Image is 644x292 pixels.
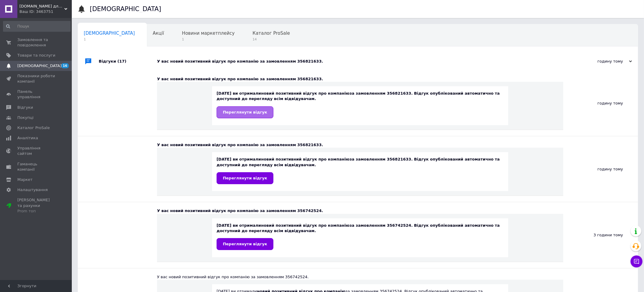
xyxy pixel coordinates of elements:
span: Каталог ProSale [252,31,290,36]
b: новий позитивний відгук про компанію [261,91,350,96]
span: Акції [153,31,164,36]
div: Prom топ [17,208,55,214]
span: Налаштування [17,187,48,193]
span: Новини маркетплейсу [182,31,235,36]
a: Переглянути відгук [217,238,273,250]
span: 1 [182,37,235,42]
div: [DATE] ви отримали за замовленням 356742524. Відгук опублікований автоматично та доступний до пер... [217,223,504,250]
span: [DEMOGRAPHIC_DATA] [84,31,135,36]
div: 3 години тому [563,202,638,268]
div: У вас новий позитивний відгук про компанію за замовленням 356821633. [157,59,572,64]
span: Переглянути відгук [223,110,267,114]
span: 14 [252,37,290,42]
div: годину тому [563,70,638,136]
span: Гаманець компанії [17,161,55,172]
div: [DATE] ви отримали за замовленням 356821633. Відгук опублікований автоматично та доступний до пер... [217,91,504,118]
span: Товари та послуги [17,53,55,58]
div: У вас новий позитивний відгук про компанію за замовленням 356742524. [157,208,563,214]
span: GIFTOK.COM.UA для себе і не тільки) [19,4,64,9]
span: Управління сайтом [17,146,55,156]
span: 1 [84,37,135,42]
div: годину тому [572,59,632,64]
div: У вас новий позитивний відгук про компанію за замовленням 356821633. [157,142,563,148]
span: Маркет [17,177,33,182]
b: новий позитивний відгук про компанію [261,157,350,161]
span: Каталог ProSale [17,125,50,131]
div: У вас новий позитивний відгук про компанію за замовленням 356821633. [157,76,563,82]
span: Замовлення та повідомлення [17,37,55,48]
span: 16 [61,63,69,68]
a: Переглянути відгук [217,172,273,184]
button: Чат з покупцем [631,255,643,267]
div: годину тому [563,136,638,202]
h1: [DEMOGRAPHIC_DATA] [90,5,161,13]
a: Переглянути відгук [217,106,273,118]
div: Ваш ID: 3463751 [19,9,72,14]
span: [PERSON_NAME] та рахунки [17,197,55,214]
span: Переглянути відгук [223,176,267,180]
span: [DEMOGRAPHIC_DATA] [17,63,62,69]
input: Пошук [3,21,71,32]
span: Переглянути відгук [223,242,267,246]
b: новий позитивний відгук про компанію [261,223,350,228]
span: Показники роботи компанії [17,73,55,84]
span: Аналітика [17,135,38,141]
span: Покупці [17,115,34,120]
span: Відгуки [17,105,33,110]
span: Панель управління [17,89,55,100]
div: [DATE] ви отримали за замовленням 356821633. Відгук опублікований автоматично та доступний до пер... [217,157,504,184]
div: У вас новий позитивний відгук про компанію за замовленням 356742524. [157,274,563,280]
span: (17) [118,59,127,63]
div: Відгуки [99,52,157,70]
